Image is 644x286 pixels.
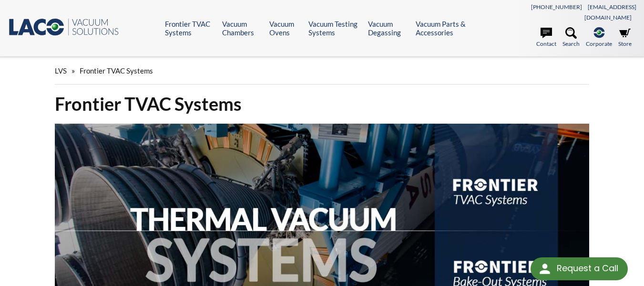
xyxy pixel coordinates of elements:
span: Frontier TVAC Systems [80,66,153,75]
a: Contact [536,27,556,48]
a: Vacuum Degassing [368,20,409,37]
div: » [55,57,589,85]
span: LVS [55,66,67,75]
div: Request a Call [531,257,628,280]
a: [EMAIL_ADDRESS][DOMAIN_NAME] [584,3,636,21]
h1: Frontier TVAC Systems [55,92,589,116]
a: Search [562,27,580,48]
a: [PHONE_NUMBER] [531,3,582,11]
a: Frontier TVAC Systems [165,20,215,37]
span: Corporate [586,39,612,48]
a: Vacuum Parts & Accessories [416,20,477,37]
a: Store [618,27,632,48]
a: Vacuum Testing Systems [308,20,361,37]
img: round button [537,261,552,276]
a: Vacuum Chambers [222,20,262,37]
div: Request a Call [557,257,618,279]
a: Vacuum Ovens [269,20,301,37]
